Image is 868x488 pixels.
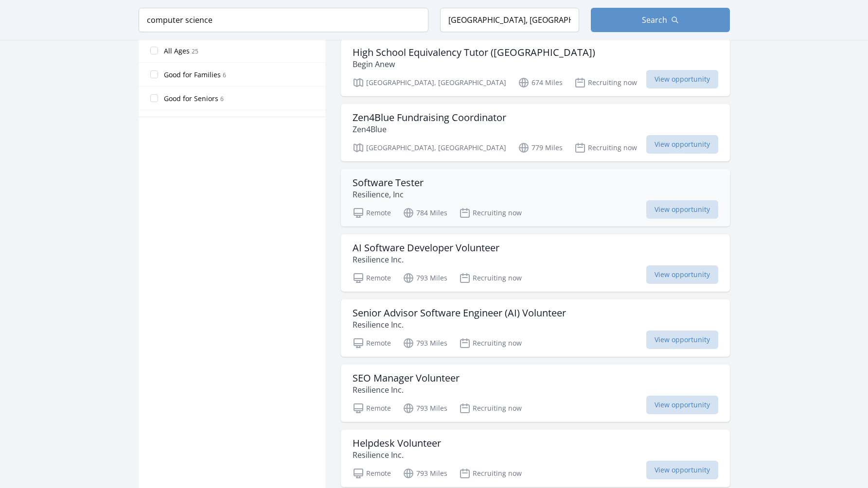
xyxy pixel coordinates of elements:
h3: Zen4Blue Fundraising Coordinator [353,112,506,123]
p: 779 Miles [518,142,563,154]
input: Keyword [139,8,428,32]
p: Resilience Inc. [353,319,566,331]
p: Recruiting now [459,207,522,219]
p: Remote [353,402,391,414]
p: Recruiting now [459,272,522,284]
span: View opportunity [646,70,718,88]
input: Location [440,8,579,32]
h3: SEO Manager Volunteer [353,372,460,384]
input: All Ages 25 [150,47,158,54]
h3: Helpdesk Volunteer [353,437,441,449]
p: Remote [353,207,391,219]
p: 793 Miles [403,468,447,479]
p: Remote [353,468,391,479]
p: Recruiting now [574,77,637,88]
h3: Senior Advisor Software Engineer (AI) Volunteer [353,307,566,319]
a: High School Equivalency Tutor ([GEOGRAPHIC_DATA]) Begin Anew [GEOGRAPHIC_DATA], [GEOGRAPHIC_DATA]... [341,39,730,96]
p: [GEOGRAPHIC_DATA], [GEOGRAPHIC_DATA] [353,142,506,154]
span: View opportunity [646,265,718,284]
a: Helpdesk Volunteer Resilience Inc. Remote 793 Miles Recruiting now View opportunity [341,430,730,487]
a: Senior Advisor Software Engineer (AI) Volunteer Resilience Inc. Remote 793 Miles Recruiting now V... [341,299,730,357]
p: Zen4Blue [353,123,506,135]
a: AI Software Developer Volunteer Resilience Inc. Remote 793 Miles Recruiting now View opportunity [341,234,730,292]
p: 793 Miles [403,337,447,349]
span: Search [642,14,667,26]
p: Resilience Inc. [353,449,441,461]
p: Recruiting now [574,142,637,154]
p: 793 Miles [403,402,447,414]
button: Search [591,8,730,32]
h3: High School Equivalency Tutor ([GEOGRAPHIC_DATA]) [353,47,595,58]
p: Begin Anew [353,58,595,70]
span: View opportunity [646,461,718,479]
input: Good for Families 6 [150,70,158,78]
p: 784 Miles [403,207,447,219]
span: View opportunity [646,396,718,414]
span: Good for Families [164,70,221,80]
a: SEO Manager Volunteer Resilience Inc. Remote 793 Miles Recruiting now View opportunity [341,365,730,422]
span: Good for Seniors [164,94,218,104]
h3: AI Software Developer Volunteer [353,242,499,254]
span: 6 [220,95,224,103]
span: 6 [223,71,226,79]
p: Remote [353,272,391,284]
span: 25 [192,47,198,55]
input: Good for Seniors 6 [150,94,158,102]
p: 793 Miles [403,272,447,284]
p: Resilience Inc. [353,254,499,265]
p: [GEOGRAPHIC_DATA], [GEOGRAPHIC_DATA] [353,77,506,88]
p: Remote [353,337,391,349]
a: Software Tester Resilience, Inc Remote 784 Miles Recruiting now View opportunity [341,169,730,227]
p: Resilience Inc. [353,384,460,396]
p: Recruiting now [459,337,522,349]
span: View opportunity [646,200,718,219]
p: Recruiting now [459,468,522,479]
h3: Software Tester [353,177,424,189]
p: Resilience, Inc [353,189,424,200]
span: All Ages [164,46,190,56]
span: View opportunity [646,331,718,349]
p: 674 Miles [518,77,563,88]
a: Zen4Blue Fundraising Coordinator Zen4Blue [GEOGRAPHIC_DATA], [GEOGRAPHIC_DATA] 779 Miles Recruiti... [341,104,730,161]
span: View opportunity [646,135,718,154]
p: Recruiting now [459,402,522,414]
